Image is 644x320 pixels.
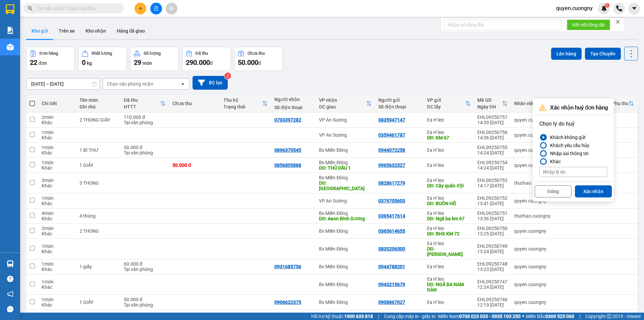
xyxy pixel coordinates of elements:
[556,95,578,112] th: Toggle SortBy
[193,76,228,90] button: Bộ lọc
[378,97,420,103] div: Người gửi
[39,60,47,66] span: đơn
[78,47,127,71] button: Khối lượng0kg
[547,149,589,157] div: Nhập sai thông tin
[427,135,471,140] div: DĐ: KM 67
[378,282,405,287] div: 0943215679
[427,117,471,123] div: Ea H`leo
[535,185,572,197] button: Đóng
[539,167,607,177] input: Nhập lý do
[514,132,553,138] div: quyen.cuongny
[28,6,33,11] span: search
[631,5,637,11] span: caret-down
[378,132,405,138] div: 0359461787
[319,132,371,138] div: VP An Sương
[427,163,471,168] div: Ea H`leo
[427,97,465,103] div: VP gửi
[238,58,258,66] span: 50.000
[609,95,637,112] th: Toggle SortBy
[477,178,507,183] div: EHL09250753
[378,300,405,305] div: 0908867027
[438,313,521,320] span: Miền Nam
[79,300,117,305] div: 1 GIẤY
[319,228,371,234] div: Bx Miền Đông
[92,51,112,56] div: Khối lượng
[319,198,371,203] div: VP An Sương
[57,22,104,31] div: 0703397282
[79,213,117,219] div: 4 thùng
[274,105,312,110] div: Số điện thoại
[319,264,371,269] div: Bx Miền Đông
[514,198,553,203] div: quyen.cuongny
[57,6,73,13] span: Nhận:
[42,178,73,183] div: 3 món
[547,157,561,166] div: Khác
[82,58,86,66] span: 0
[378,213,405,219] div: 0395417614
[234,47,283,71] button: Chưa thu50.000đ
[124,297,166,302] div: 50.000 đ
[42,279,73,284] div: 1 món
[26,47,75,71] button: Đơn hàng22đơn
[547,141,589,149] div: Khách yêu cầu hủy
[42,297,73,302] div: 1 món
[378,246,405,252] div: 0835206500
[378,228,405,234] div: 0365614655
[42,261,73,267] div: 1 món
[477,302,507,308] div: 12:19 [DATE]
[274,117,301,123] div: 0703397282
[477,183,507,188] div: 14:17 [DATE]
[427,282,471,292] div: DĐ: NGÃ BA NAM ĐÀN
[42,135,73,140] div: Khác
[427,216,471,221] div: DĐ: Ngã ba km 67
[378,104,420,109] div: Số điện thoại
[477,195,507,201] div: EHL09250752
[319,104,366,109] div: ĐC giao
[274,147,301,153] div: 0896370545
[57,6,104,22] div: VP An Sương
[138,6,143,11] span: plus
[124,120,166,125] div: Tại văn phòng
[7,260,14,267] img: warehouse-icon
[319,160,371,165] div: Bx Miền Đông
[26,23,53,39] button: Kho gửi
[6,47,104,64] div: Tên hàng: 2 THÙNG GIẤY ( : 2 )
[477,226,507,231] div: EHL09250750
[427,231,471,236] div: DĐ: BHX KM 72
[6,14,53,23] div: 0835947147
[42,195,73,201] div: 1 món
[6,4,14,14] img: logo-vxr
[526,313,574,320] span: Miền Bắc
[223,104,262,109] div: Trạng thái
[124,261,166,267] div: 60.000 đ
[477,115,507,120] div: EHL09250757
[5,35,54,43] div: 110.000
[319,180,371,191] div: DĐ: Ngã ba bến cát
[427,130,471,135] div: Ea H`leo
[150,3,162,14] button: file-add
[427,104,465,109] div: ĐC lấy
[26,79,100,89] input: Select a date range.
[182,47,231,71] button: Đã thu290.000đ
[378,313,379,320] span: |
[42,150,73,155] div: Khác
[575,185,612,197] button: Xác nhận
[6,6,16,13] span: Gửi:
[477,165,507,171] div: 14:24 [DATE]
[224,73,231,79] sup: 2
[79,147,117,153] div: 1 BÌ THƯ
[514,180,553,186] div: thuthao.cuongny
[180,81,185,87] svg: open
[172,163,217,168] div: 50.000 đ
[42,183,73,188] div: Khác
[130,47,179,71] button: Số lượng29món
[274,264,301,269] div: 0931685756
[427,264,471,269] div: Ea H`leo
[427,178,471,183] div: Ea H`leo
[124,145,166,150] div: 30.000 đ
[143,60,152,66] span: món
[477,130,507,135] div: EHL09250756
[7,306,13,312] span: message
[477,104,502,109] div: Ngày ĐH
[477,150,507,155] div: 14:24 [DATE]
